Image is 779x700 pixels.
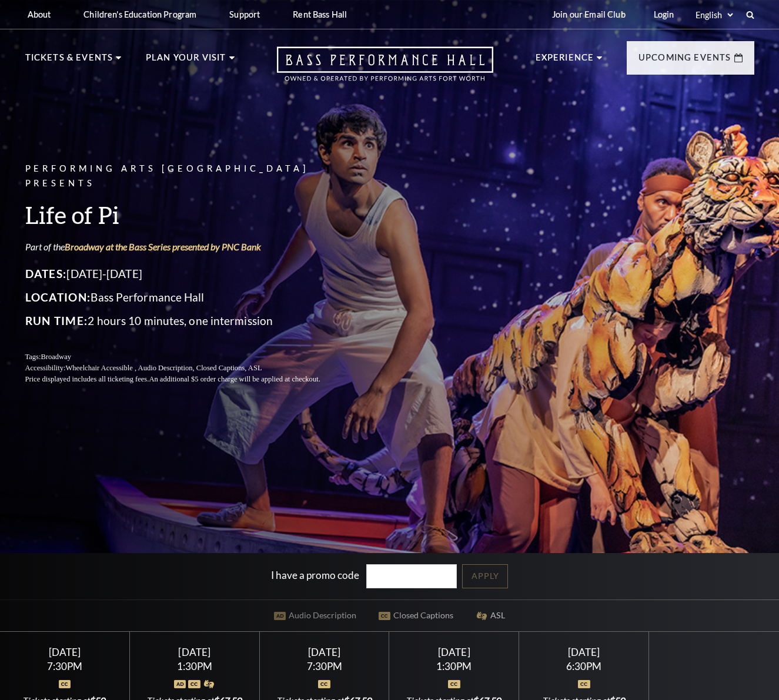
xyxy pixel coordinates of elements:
div: 1:30PM [403,661,504,671]
h3: Life of Pi [25,200,349,230]
p: [DATE]-[DATE] [25,264,349,283]
img: icon_oc.svg [448,680,460,688]
select: Select: [693,9,735,21]
p: Upcoming Events [638,51,731,72]
img: icon_ad.svg [174,680,186,688]
img: icon_asla.svg [203,680,215,688]
div: 7:30PM [273,661,375,671]
p: Support [229,9,260,19]
p: Price displayed includes all ticketing fees. [25,374,349,385]
p: Experience [536,51,594,72]
p: About [28,9,51,19]
p: Bass Performance Hall [25,288,349,307]
label: I have a promo code [271,569,359,581]
p: Performing Arts [GEOGRAPHIC_DATA] Presents [25,162,349,191]
img: icon_oc.svg [59,680,71,688]
div: 7:30PM [14,661,115,671]
p: Part of the [25,240,349,253]
img: icon_oc.svg [318,680,330,688]
div: [DATE] [533,646,634,658]
span: Run Time: [25,314,88,327]
p: Tickets & Events [25,51,113,72]
a: Broadway at the Bass Series presented by PNC Bank [65,241,261,252]
span: Broadway [41,353,71,361]
span: An additional $5 order charge will be applied at checkout. [149,375,320,383]
p: Accessibility: [25,363,349,374]
div: 1:30PM [144,661,245,671]
div: [DATE] [403,646,504,658]
div: 6:30PM [533,661,634,671]
img: icon_oc.svg [578,680,590,688]
span: Wheelchair Accessible , Audio Description, Closed Captions, ASL [65,364,262,372]
span: Dates: [25,267,67,280]
div: [DATE] [144,646,245,658]
div: [DATE] [14,646,115,658]
img: icon_oc.svg [188,680,200,688]
p: Tags: [25,351,349,363]
p: Children's Education Program [83,9,196,19]
p: Plan Your Visit [146,51,226,72]
p: Rent Bass Hall [293,9,347,19]
div: [DATE] [273,646,375,658]
p: 2 hours 10 minutes, one intermission [25,312,349,330]
span: Location: [25,290,91,304]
